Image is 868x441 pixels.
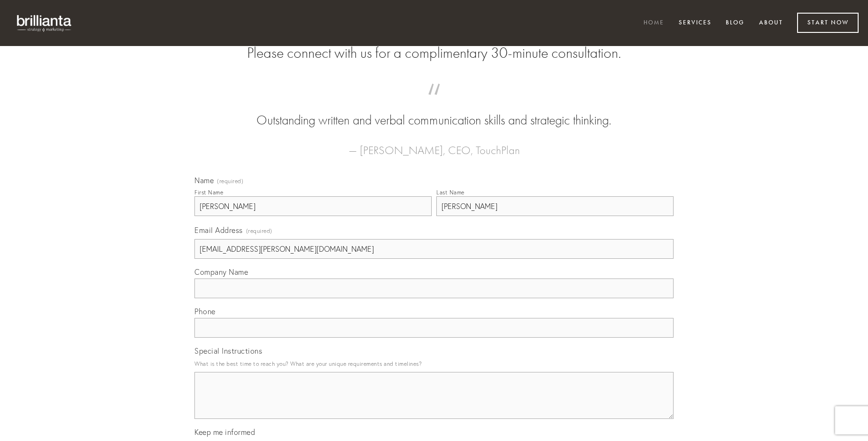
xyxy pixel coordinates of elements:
[194,267,248,277] span: Company Name
[9,9,80,37] img: brillianta - research, strategy, marketing
[194,357,674,370] p: What is the best time to reach you? What are your unique requirements and timelines?
[217,178,243,184] span: (required)
[194,44,674,62] h2: Please connect with us for a complimentary 30-minute consultation.
[194,176,214,185] span: Name
[194,346,262,356] span: Special Instructions
[194,307,216,316] span: Phone
[194,427,255,437] span: Keep me informed
[209,93,659,111] span: “
[436,189,465,196] div: Last Name
[209,130,659,160] figcaption: — [PERSON_NAME], CEO, TouchPlan
[797,13,859,33] a: Start Now
[637,15,670,31] a: Home
[753,15,789,31] a: About
[246,224,272,237] span: (required)
[720,15,751,31] a: Blog
[673,15,718,31] a: Services
[209,93,659,130] blockquote: Outstanding written and verbal communication skills and strategic thinking.
[194,189,223,196] div: First Name
[194,225,243,235] span: Email Address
